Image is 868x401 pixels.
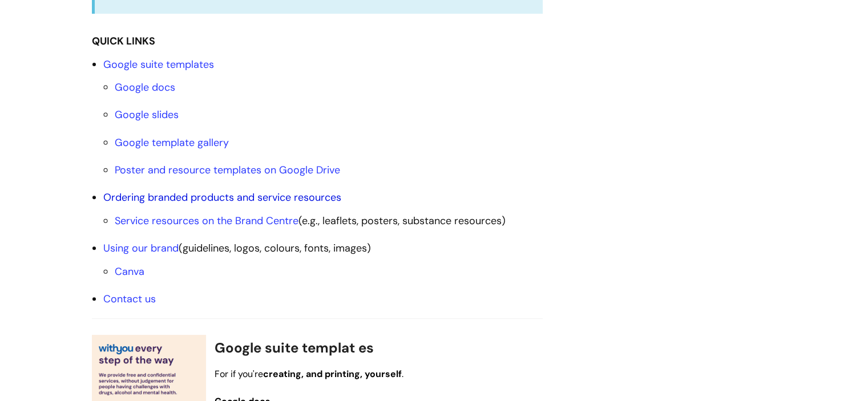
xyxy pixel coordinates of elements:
[103,58,214,71] a: Google suite templates
[263,368,402,380] strong: creating, and printing, yourself
[215,339,374,357] span: Google suite templat es
[115,265,144,278] a: Canva
[115,163,340,177] a: Poster and resource templates on Google Drive
[92,34,155,48] strong: QUICK LINKS
[103,241,179,255] a: Using our brand
[103,292,156,306] a: Contact us
[115,136,229,149] a: Google template gallery
[215,368,403,380] span: For if you're .
[115,212,543,230] li: (e.g., leaflets, posters, substance resources)
[115,214,298,228] a: Service resources on the Brand Centre
[115,80,175,94] a: Google docs
[103,191,341,204] a: Ordering branded products and service resources
[103,239,543,281] li: (guidelines, logos, colours, fonts, images)
[115,108,179,121] a: Google slides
